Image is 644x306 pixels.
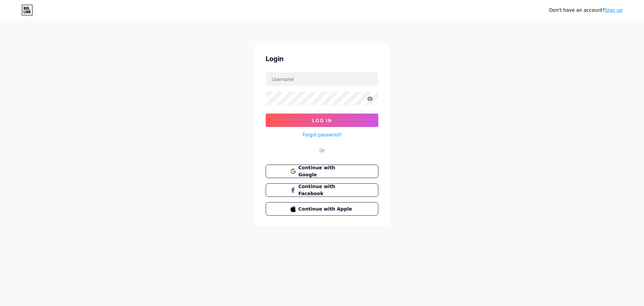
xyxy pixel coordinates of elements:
[266,114,378,127] button: Log In
[266,54,378,64] div: Login
[266,165,378,178] button: Continue with Google
[549,7,623,14] div: Don't have an account?
[299,164,354,178] span: Continue with Google
[605,7,623,13] a: Sign up
[319,147,325,154] div: Or
[266,72,378,86] input: Username
[299,206,354,213] span: Continue with Apple
[299,183,354,197] span: Continue with Facebook
[266,202,378,216] button: Continue with Apple
[266,183,378,197] button: Continue with Facebook
[312,118,332,123] span: Log In
[303,131,342,138] a: Forgot password?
